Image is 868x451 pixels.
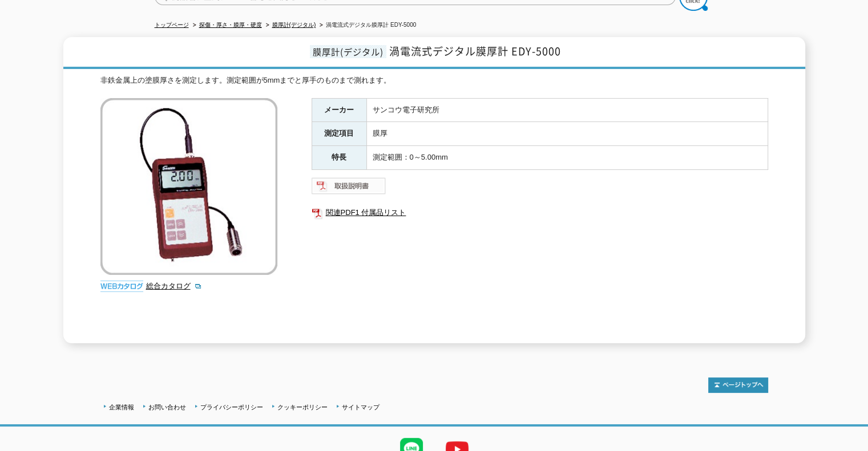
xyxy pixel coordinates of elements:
[200,404,263,411] a: プライバシーポリシー
[100,281,143,292] img: webカタログ
[155,22,189,28] a: トップページ
[312,122,366,146] th: 測定項目
[109,404,134,411] a: 企業情報
[312,184,386,193] a: 取扱説明書
[312,205,768,220] a: 関連PDF1 付属品リスト
[148,404,186,411] a: お問い合わせ
[312,177,386,195] img: 取扱説明書
[312,98,366,122] th: メーカー
[277,404,328,411] a: クッキーポリシー
[312,146,366,170] th: 特長
[317,19,416,31] li: 渦電流式デジタル膜厚計 EDY-5000
[146,282,202,290] a: 総合カタログ
[366,146,768,170] td: 測定範囲：0～5.00mm
[100,98,277,275] img: 渦電流式デジタル膜厚計 EDY-5000
[310,45,386,58] span: 膜厚計(デジタル)
[366,122,768,146] td: 膜厚
[100,75,768,87] div: 非鉄金属上の塗膜厚さを測定します。測定範囲が5mmまでと厚手のものまで測れます。
[389,43,561,59] span: 渦電流式デジタル膜厚計 EDY-5000
[342,404,380,411] a: サイトマップ
[272,22,316,28] a: 膜厚計(デジタル)
[708,377,768,393] img: トップページへ
[199,22,262,28] a: 探傷・厚さ・膜厚・硬度
[366,98,768,122] td: サンコウ電子研究所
